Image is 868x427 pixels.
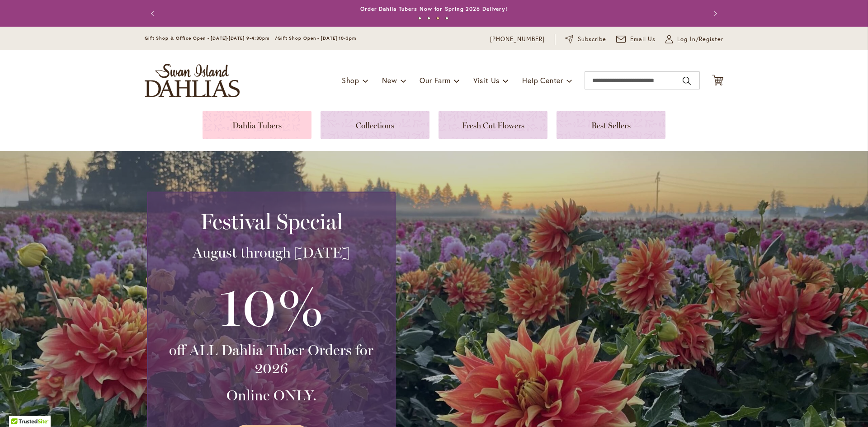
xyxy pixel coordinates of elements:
a: Subscribe [565,35,606,44]
button: 1 of 4 [418,17,421,20]
h3: 10% [159,271,384,341]
button: 2 of 4 [427,17,430,20]
span: Our Farm [420,75,450,85]
h2: Festival Special [159,209,384,234]
span: Email Us [630,35,656,44]
a: [PHONE_NUMBER] [490,35,545,44]
span: Visit Us [473,75,500,85]
h3: August through [DATE] [159,244,384,262]
a: store logo [145,64,240,97]
h3: Online ONLY. [159,386,384,404]
span: Gift Shop Open - [DATE] 10-3pm [278,35,356,41]
span: Help Center [522,75,563,85]
span: Log In/Register [677,35,723,44]
a: Email Us [616,35,656,44]
a: Log In/Register [665,35,723,44]
a: Order Dahlia Tubers Now for Spring 2026 Delivery! [360,5,508,12]
button: Next [705,5,723,23]
button: Previous [145,5,163,23]
span: Gift Shop & Office Open - [DATE]-[DATE] 9-4:30pm / [145,35,278,41]
span: New [382,75,397,85]
h3: off ALL Dahlia Tuber Orders for 2026 [159,341,384,377]
button: 4 of 4 [445,17,448,20]
span: Shop [342,75,359,85]
button: 3 of 4 [436,17,439,20]
span: Subscribe [578,35,606,44]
